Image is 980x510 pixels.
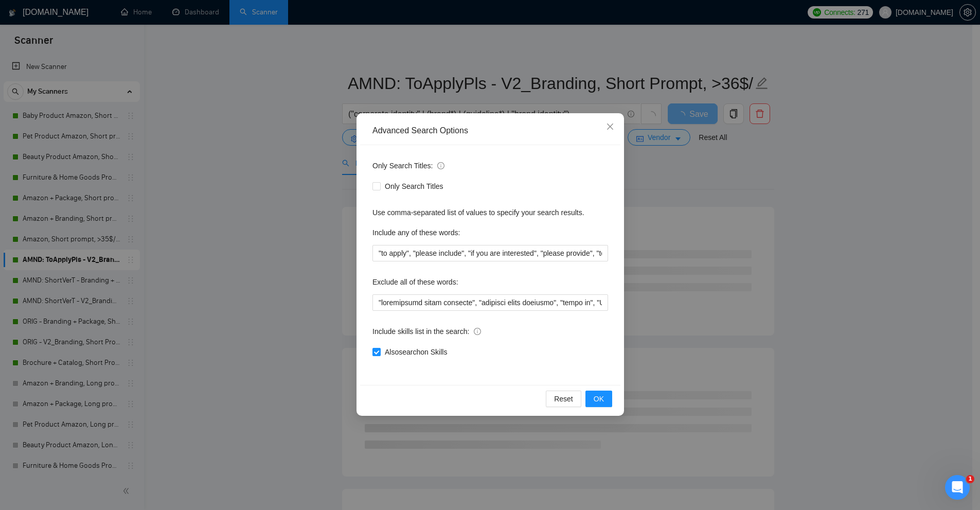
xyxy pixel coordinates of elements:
button: OK [585,391,612,407]
span: Only Search Titles: [372,160,444,171]
span: OK [593,393,603,405]
span: Also search on Skills [381,346,451,358]
label: Include any of these words: [372,224,460,241]
div: Advanced Search Options [372,125,608,136]
span: Include skills list in the search: [372,326,481,337]
span: Only Search Titles [381,181,448,192]
span: Reset [554,393,573,405]
button: Close [596,113,624,141]
span: info-circle [474,328,481,335]
iframe: Intercom live chat [945,475,970,500]
label: Exclude all of these words: [372,274,458,290]
div: Use comma-separated list of values to specify your search results. [372,207,608,218]
span: close [606,122,614,131]
span: 1 [966,475,974,483]
button: Reset [546,391,581,407]
span: info-circle [437,162,444,169]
